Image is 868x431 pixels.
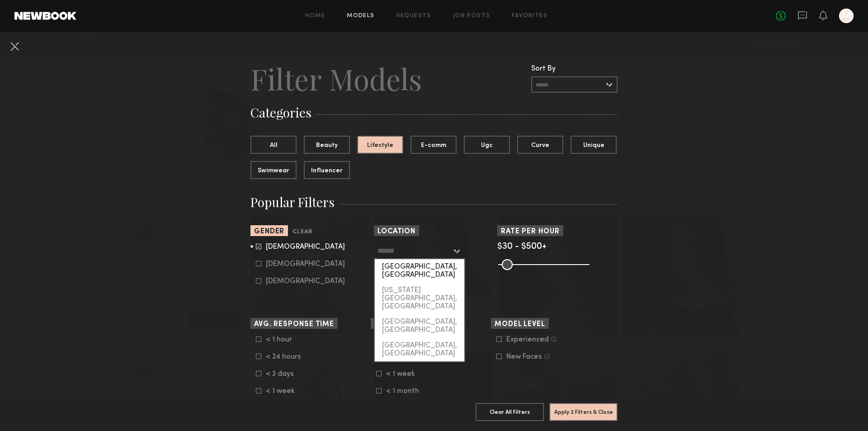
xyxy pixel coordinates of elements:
[266,354,301,360] div: < 24 hours
[375,283,464,314] div: [US_STATE][GEOGRAPHIC_DATA], [GEOGRAPHIC_DATA]
[495,321,545,328] span: Model Level
[396,13,431,19] a: Requests
[839,9,854,23] a: M
[7,39,22,55] common-close-button: Cancel
[357,136,403,154] button: Lifestyle
[386,388,421,394] div: < 1 month
[292,227,312,237] button: Clear
[7,39,22,53] button: Cancel
[304,136,350,154] button: Beauty
[266,371,301,377] div: < 3 days
[254,228,284,235] span: Gender
[266,244,345,250] div: [DEMOGRAPHIC_DATA]
[377,228,415,235] span: Location
[375,259,464,283] div: [GEOGRAPHIC_DATA], [GEOGRAPHIC_DATA]
[517,136,563,154] button: Curve
[464,136,510,154] button: Ugc
[254,321,334,328] span: Avg. Response Time
[250,194,618,211] h3: Popular Filters
[304,161,350,179] button: Influencer
[375,338,464,361] div: [GEOGRAPHIC_DATA], [GEOGRAPHIC_DATA]
[266,337,301,342] div: < 1 hour
[497,242,547,251] span: $30 - $500+
[386,371,421,377] div: < 1 week
[410,136,457,154] button: E-comm
[250,104,618,121] h3: Categories
[250,61,422,97] h2: Filter Models
[506,337,549,342] div: Experienced
[476,403,544,421] button: Clear All Filters
[266,261,345,267] div: [DEMOGRAPHIC_DATA]
[250,161,297,179] button: Swimwear
[347,13,374,19] a: Models
[375,314,464,338] div: [GEOGRAPHIC_DATA], [GEOGRAPHIC_DATA]
[453,13,491,19] a: Job Posts
[250,136,297,154] button: All
[549,403,618,421] button: Apply 2 Filters & Close
[266,279,345,284] div: [DEMOGRAPHIC_DATA]
[512,13,547,19] a: Favorites
[266,388,301,394] div: < 1 week
[506,354,542,360] div: New Faces
[571,136,617,154] button: Unique
[501,228,560,235] span: Rate per Hour
[305,13,325,19] a: Home
[531,65,618,73] div: Sort By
